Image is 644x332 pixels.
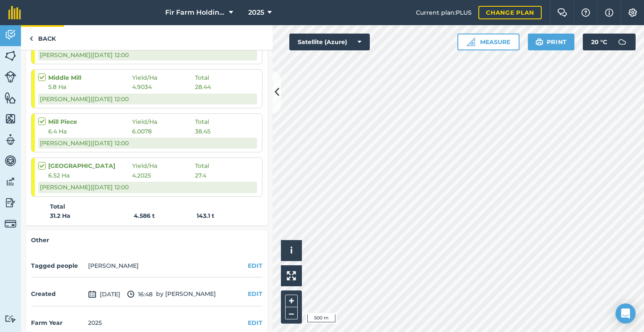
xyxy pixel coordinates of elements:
[5,112,16,125] img: svg+xml;base64,PHN2ZyB4bWxucz0iaHR0cDovL3d3dy53My5vcmcvMjAwMC9zdmciIHdpZHRoPSI1NiIgaGVpZ2h0PSI2MC...
[38,182,257,193] div: [PERSON_NAME] | [DATE] 12:00
[248,289,262,298] button: EDIT
[31,289,85,298] h4: Created
[132,171,195,180] span: 4.2025
[48,117,132,126] strong: Mill Piece
[581,8,591,17] img: A question mark icon
[88,261,139,270] li: [PERSON_NAME]
[5,50,16,62] img: svg+xml;base64,PHN2ZyB4bWxucz0iaHR0cDovL3d3dy53My5vcmcvMjAwMC9zdmciIHdpZHRoPSI1NiIgaGVpZ2h0PSI2MC...
[591,34,607,50] span: 20 ° C
[557,8,567,17] img: Two speech bubbles overlapping with the left bubble in the forefront
[88,289,120,299] span: [DATE]
[5,218,16,230] img: svg+xml;base64,PD94bWwgdmVyc2lvbj0iMS4wIiBlbmNvZGluZz0idXRmLTgiPz4KPCEtLSBHZW5lcmF0b3I6IEFkb2JlIE...
[29,34,33,44] img: svg+xml;base64,PHN2ZyB4bWxucz0iaHR0cDovL3d3dy53My5vcmcvMjAwMC9zdmciIHdpZHRoPSI5IiBoZWlnaHQ9IjI0Ii...
[165,8,226,18] span: Fir Farm Holdings Limited
[88,318,102,327] div: 2025
[48,82,132,91] span: 5.8 Ha
[38,94,257,105] div: [PERSON_NAME] | [DATE] 12:00
[248,318,262,327] button: EDIT
[197,212,214,220] strong: 143.1 t
[5,196,16,209] img: svg+xml;base64,PD94bWwgdmVyc2lvbj0iMS4wIiBlbmNvZGluZz0idXRmLTgiPz4KPCEtLSBHZW5lcmF0b3I6IEFkb2JlIE...
[132,161,195,170] span: Yield / Ha
[48,171,132,180] span: 6.52 Ha
[5,91,16,104] img: svg+xml;base64,PHN2ZyB4bWxucz0iaHR0cDovL3d3dy53My5vcmcvMjAwMC9zdmciIHdpZHRoPSI1NiIgaGVpZ2h0PSI2MC...
[285,307,298,319] button: –
[467,38,475,46] img: Ruler icon
[285,295,298,307] button: +
[195,127,210,136] span: 38.45
[5,71,16,83] img: svg+xml;base64,PD94bWwgdmVyc2lvbj0iMS4wIiBlbmNvZGluZz0idXRmLTgiPz4KPCEtLSBHZW5lcmF0b3I6IEFkb2JlIE...
[31,282,262,306] div: by [PERSON_NAME]
[628,8,638,17] img: A cog icon
[48,161,132,170] strong: [GEOGRAPHIC_DATA]
[5,315,16,323] img: svg+xml;base64,PD94bWwgdmVyc2lvbj0iMS4wIiBlbmNvZGluZz0idXRmLTgiPz4KPCEtLSBHZW5lcmF0b3I6IEFkb2JlIE...
[248,261,262,270] button: EDIT
[535,37,543,47] img: svg+xml;base64,PHN2ZyB4bWxucz0iaHR0cDovL3d3dy53My5vcmcvMjAwMC9zdmciIHdpZHRoPSIxOSIgaGVpZ2h0PSIyNC...
[290,245,293,256] span: i
[132,117,195,126] span: Yield / Ha
[31,318,85,327] h4: Farm Year
[88,289,96,299] img: svg+xml;base64,PD94bWwgdmVyc2lvbj0iMS4wIiBlbmNvZGluZz0idXRmLTgiPz4KPCEtLSBHZW5lcmF0b3I6IEFkb2JlIE...
[605,8,613,18] img: svg+xml;base64,PHN2ZyB4bWxucz0iaHR0cDovL3d3dy53My5vcmcvMjAwMC9zdmciIHdpZHRoPSIxNyIgaGVpZ2h0PSIxNy...
[5,154,16,167] img: svg+xml;base64,PD94bWwgdmVyc2lvbj0iMS4wIiBlbmNvZGluZz0idXRmLTgiPz4KPCEtLSBHZW5lcmF0b3I6IEFkb2JlIE...
[50,202,65,211] strong: Total
[478,6,542,19] a: Change plan
[615,303,636,324] div: Open Intercom Messenger
[528,34,575,50] button: Print
[8,6,21,19] img: fieldmargin Logo
[132,127,195,136] span: 6.0078
[21,25,64,50] a: Back
[281,240,302,261] button: i
[248,8,264,18] span: 2025
[5,175,16,188] img: svg+xml;base64,PD94bWwgdmVyc2lvbj0iMS4wIiBlbmNvZGluZz0idXRmLTgiPz4KPCEtLSBHZW5lcmF0b3I6IEFkb2JlIE...
[50,211,134,220] strong: 31.2 Ha
[38,50,257,60] div: [PERSON_NAME] | [DATE] 12:00
[132,73,195,82] span: Yield / Ha
[457,34,519,50] button: Measure
[48,73,132,82] strong: Middle Mill
[31,261,85,270] h4: Tagged people
[134,211,197,220] strong: 4.586 t
[5,133,16,146] img: svg+xml;base64,PD94bWwgdmVyc2lvbj0iMS4wIiBlbmNvZGluZz0idXRmLTgiPz4KPCEtLSBHZW5lcmF0b3I6IEFkb2JlIE...
[195,171,206,180] span: 27.4
[31,235,262,245] h4: Other
[583,34,636,50] button: 20 °C
[287,271,296,280] img: Four arrows, one pointing top left, one top right, one bottom right and the last bottom left
[132,82,195,91] span: 4.9034
[289,34,370,50] button: Satellite (Azure)
[195,82,211,91] span: 28.44
[5,29,16,41] img: svg+xml;base64,PD94bWwgdmVyc2lvbj0iMS4wIiBlbmNvZGluZz0idXRmLTgiPz4KPCEtLSBHZW5lcmF0b3I6IEFkb2JlIE...
[195,161,209,170] span: Total
[127,289,135,299] img: svg+xml;base64,PD94bWwgdmVyc2lvbj0iMS4wIiBlbmNvZGluZz0idXRmLTgiPz4KPCEtLSBHZW5lcmF0b3I6IEFkb2JlIE...
[127,289,153,299] span: 16:48
[38,138,257,149] div: [PERSON_NAME] | [DATE] 12:00
[195,73,209,82] span: Total
[614,34,631,50] img: svg+xml;base64,PD94bWwgdmVyc2lvbj0iMS4wIiBlbmNvZGluZz0idXRmLTgiPz4KPCEtLSBHZW5lcmF0b3I6IEFkb2JlIE...
[195,117,209,126] span: Total
[48,127,132,136] span: 6.4 Ha
[416,8,472,17] span: Current plan : PLUS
